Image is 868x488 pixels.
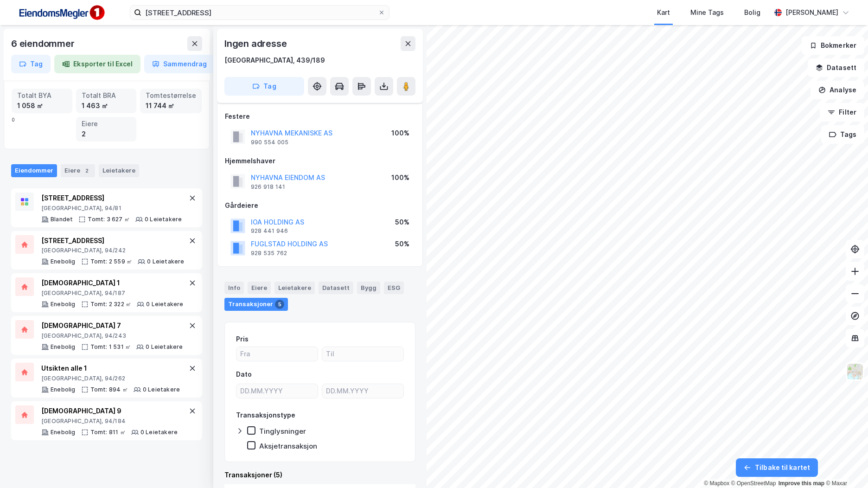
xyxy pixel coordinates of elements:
div: 50% [395,217,409,228]
iframe: Chat Widget [822,443,868,488]
div: Blandet [51,216,73,223]
div: ESG [384,282,404,294]
div: Kontrollprogram for chat [822,443,868,488]
div: 1 463 ㎡ [82,101,131,111]
input: Søk på adresse, matrikkel, gårdeiere, leietakere eller personer [141,6,378,19]
button: Sammendrag [144,55,215,73]
div: 2 [82,129,131,139]
div: Eiere [82,119,131,129]
button: Analyse [811,81,864,99]
div: 11 744 ㎡ [146,101,196,111]
button: Tag [11,55,51,73]
div: 50% [395,238,409,250]
div: Eiere [248,282,271,294]
div: 2 [82,166,91,175]
div: 928 441 946 [251,227,288,235]
div: 6 eiendommer [11,36,77,51]
div: [GEOGRAPHIC_DATA], 94/184 [41,417,178,425]
div: Enebolig [51,343,76,351]
div: Enebolig [51,258,76,265]
div: Enebolig [51,429,76,436]
div: 5 [275,300,284,309]
div: 0 Leietakere [146,343,183,351]
a: Improve this map [779,480,824,487]
div: 0 Leietakere [147,258,184,265]
div: [DEMOGRAPHIC_DATA] 7 [41,320,183,331]
div: Transaksjoner [224,298,288,311]
div: Tomt: 2 559 ㎡ [90,258,133,265]
div: Festere [225,111,415,122]
input: DD.MM.YYYY [236,384,318,398]
div: Tomt: 3 627 ㎡ [88,216,130,223]
button: Tag [224,77,304,96]
div: Totalt BRA [82,90,131,101]
input: Til [322,347,403,361]
div: 928 535 762 [251,250,287,257]
a: OpenStreetMap [731,480,776,487]
div: Eiendommer [11,164,57,177]
div: Transaksjonstype [236,410,295,421]
div: Pris [236,334,249,345]
div: Eiere [61,164,95,177]
div: 0 [12,89,202,141]
div: Tomt: 811 ㎡ [90,429,126,436]
div: Mine Tags [690,7,724,18]
div: [GEOGRAPHIC_DATA], 439/189 [224,55,325,66]
div: Dato [236,369,252,380]
div: [DEMOGRAPHIC_DATA] 1 [41,277,184,289]
div: 1 058 ㎡ [17,101,67,111]
div: Tinglysninger [259,427,306,436]
img: F4PB6Px+NJ5v8B7XTbfpPpyloAAAAASUVORK5CYII= [15,2,108,23]
div: Aksjetransaksjon [259,442,317,450]
div: Leietakere [274,282,315,294]
div: Tomt: 1 531 ㎡ [90,343,131,351]
button: Tags [821,125,864,144]
div: Enebolig [51,386,76,393]
button: Filter [820,103,864,122]
div: Leietakere [99,164,139,177]
div: 926 918 141 [251,183,285,191]
button: Datasett [808,58,864,77]
div: [GEOGRAPHIC_DATA], 94/242 [41,247,185,254]
div: Bygg [357,282,380,294]
div: 0 Leietakere [140,429,178,436]
div: 0 Leietakere [145,216,182,223]
div: Bolig [744,7,760,18]
div: Transaksjoner (5) [224,469,415,481]
input: DD.MM.YYYY [322,384,403,398]
div: [STREET_ADDRESS] [41,235,185,246]
div: Enebolig [51,301,76,308]
div: Ingen adresse [224,36,288,51]
button: Eksporter til Excel [54,55,140,73]
a: Mapbox [704,480,729,487]
div: [GEOGRAPHIC_DATA], 94/81 [41,205,182,212]
button: Tilbake til kartet [736,458,818,477]
div: Datasett [319,282,353,294]
button: Bokmerker [802,36,864,55]
div: Tomt: 894 ㎡ [90,386,128,393]
div: 100% [391,172,409,183]
div: Gårdeiere [225,200,415,211]
div: Totalt BYA [17,90,67,101]
div: 0 Leietakere [146,301,183,308]
img: Z [846,363,864,380]
div: Tomtestørrelse [146,90,196,101]
div: Kart [657,7,670,18]
div: 990 554 005 [251,139,288,146]
div: [GEOGRAPHIC_DATA], 94/243 [41,332,183,340]
div: Info [224,282,244,294]
input: Fra [236,347,318,361]
div: Utsikten alle 1 [41,363,180,374]
div: [DEMOGRAPHIC_DATA] 9 [41,405,178,417]
div: 0 Leietakere [143,386,180,393]
div: Tomt: 2 322 ㎡ [90,301,132,308]
div: [GEOGRAPHIC_DATA], 94/187 [41,289,184,297]
div: Hjemmelshaver [225,155,415,167]
div: [GEOGRAPHIC_DATA], 94/262 [41,375,180,382]
div: [STREET_ADDRESS] [41,193,182,204]
div: [PERSON_NAME] [785,7,838,18]
div: 100% [391,128,409,139]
